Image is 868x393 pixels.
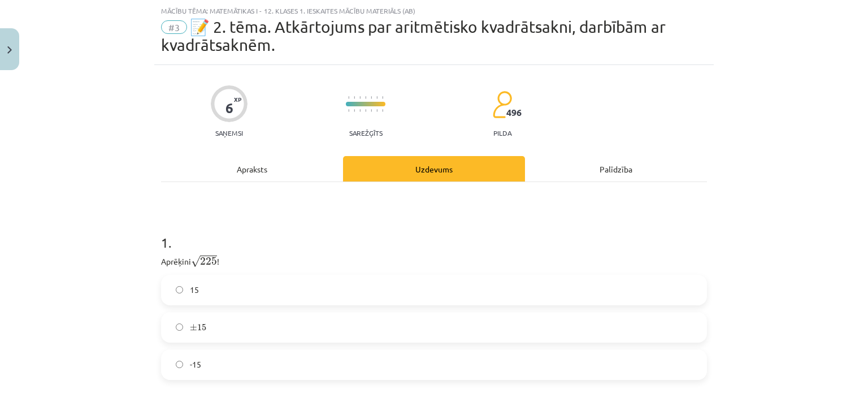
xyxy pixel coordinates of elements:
[161,215,707,250] h1: 1 .
[525,156,707,182] div: Palīdzība
[234,96,241,102] span: XP
[161,18,666,54] span: 📝 2. tēma. Atkārtojums par aritmētisko kvadrātsakni, darbībām ar kvadrātsaknēm.
[348,109,349,112] img: icon-short-line-57e1e144782c952c97e751825c79c345078a6d821885a25fce030b3d8c18986b.svg
[365,109,366,112] img: icon-short-line-57e1e144782c952c97e751825c79c345078a6d821885a25fce030b3d8c18986b.svg
[161,253,707,268] p: Aprēķini !
[197,324,206,331] span: 15
[225,100,233,116] div: 6
[200,257,217,265] span: 225
[354,109,355,112] img: icon-short-line-57e1e144782c952c97e751825c79c345078a6d821885a25fce030b3d8c18986b.svg
[348,96,349,99] img: icon-short-line-57e1e144782c952c97e751825c79c345078a6d821885a25fce030b3d8c18986b.svg
[376,109,377,112] img: icon-short-line-57e1e144782c952c97e751825c79c345078a6d821885a25fce030b3d8c18986b.svg
[359,109,361,112] img: icon-short-line-57e1e144782c952c97e751825c79c345078a6d821885a25fce030b3d8c18986b.svg
[382,109,383,112] img: icon-short-line-57e1e144782c952c97e751825c79c345078a6d821885a25fce030b3d8c18986b.svg
[190,359,201,370] span: -15
[7,46,12,54] img: icon-close-lesson-0947bae3869378f0d4975bcd49f059093ad1ed9edebbc8119c70593378902aed.svg
[492,90,512,119] img: students-c634bb4e5e11cddfef0936a35e636f08e4e9abd3cc4e673bd6f9a4125e45ecb1.svg
[161,156,343,182] div: Apraksts
[190,324,197,331] span: ±
[190,284,199,296] span: 15
[176,361,183,368] input: -15
[176,286,183,293] input: 15
[191,256,200,267] span: √
[382,96,383,99] img: icon-short-line-57e1e144782c952c97e751825c79c345078a6d821885a25fce030b3d8c18986b.svg
[343,156,525,182] div: Uzdevums
[506,107,522,118] span: 496
[161,20,187,34] span: #3
[211,129,248,137] p: Saņemsi
[349,129,383,137] p: Sarežģīts
[371,109,372,112] img: icon-short-line-57e1e144782c952c97e751825c79c345078a6d821885a25fce030b3d8c18986b.svg
[161,7,707,15] div: Mācību tēma: Matemātikas i - 12. klases 1. ieskaites mācību materiāls (ab)
[376,96,377,99] img: icon-short-line-57e1e144782c952c97e751825c79c345078a6d821885a25fce030b3d8c18986b.svg
[371,96,372,99] img: icon-short-line-57e1e144782c952c97e751825c79c345078a6d821885a25fce030b3d8c18986b.svg
[493,129,511,137] p: pilda
[354,96,355,99] img: icon-short-line-57e1e144782c952c97e751825c79c345078a6d821885a25fce030b3d8c18986b.svg
[359,96,361,99] img: icon-short-line-57e1e144782c952c97e751825c79c345078a6d821885a25fce030b3d8c18986b.svg
[365,96,366,99] img: icon-short-line-57e1e144782c952c97e751825c79c345078a6d821885a25fce030b3d8c18986b.svg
